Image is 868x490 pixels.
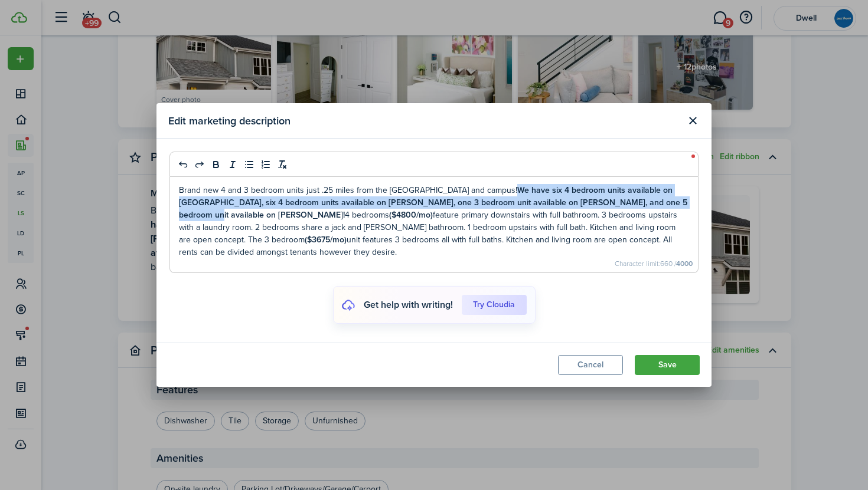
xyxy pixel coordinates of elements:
button: list: bullet [241,157,257,172]
modal-title: Edit marketing description [168,109,680,132]
strong: We have six 4 bedroom units available on [GEOGRAPHIC_DATA], six 4 bedroom units available on [PER... [179,184,687,221]
button: undo: undo [175,157,191,172]
strong: ($3675/mo) [305,234,347,246]
p: Brand new 4 and 3 bedroom units just .25 miles from the [GEOGRAPHIC_DATA] and campus! 4 bedrooms ... [179,184,689,258]
span: Get help with writing! [364,298,453,312]
button: italic [224,157,241,172]
button: bold [208,157,224,172]
img: Cloudia icon [342,300,355,311]
button: clean [274,157,291,172]
small: Character limit: 660 / [615,260,693,267]
button: Close modal [683,111,703,131]
button: redo: redo [191,157,208,172]
button: Cancel [558,355,623,375]
strong: ($4800/mo) [389,209,433,221]
cloudia-btn: Try Cloudia [462,295,527,315]
button: list: ordered [257,157,274,172]
button: Save [635,355,700,375]
b: 4000 [676,258,693,269]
